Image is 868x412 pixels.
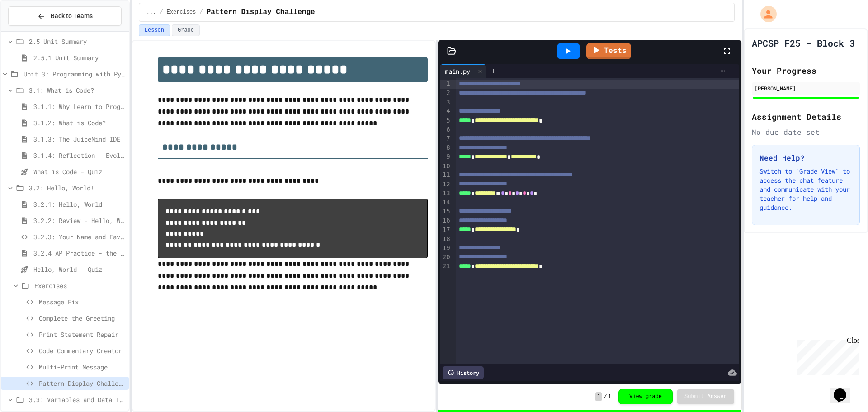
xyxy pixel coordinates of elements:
[39,330,125,339] span: Print Statement Repair
[39,313,125,323] span: Complete the Greeting
[33,53,125,62] span: 2.5.1 Unit Summary
[199,9,203,16] span: /
[39,346,125,355] span: Code Commentary Creator
[440,216,452,225] div: 16
[139,24,170,36] button: Lesson
[33,102,125,111] span: 3.1.1: Why Learn to Program?
[172,24,200,36] button: Grade
[29,395,125,404] span: 3.3: Variables and Data Types
[752,127,860,137] div: No due date set
[608,393,611,400] span: 1
[440,152,452,161] div: 9
[440,189,452,198] div: 13
[207,7,315,18] span: Pattern Display Challenge
[677,389,734,404] button: Submit Answer
[33,232,125,242] span: 3.2.3: Your Name and Favorite Movie
[618,389,673,404] button: View grade
[440,143,452,152] div: 8
[440,198,452,207] div: 14
[440,107,452,116] div: 4
[39,297,125,307] span: Message Fix
[8,6,122,26] button: Back to Teams
[160,9,163,16] span: /
[440,64,486,78] div: main.py
[440,235,452,244] div: 18
[33,167,125,176] span: What is Code - Quiz
[4,4,62,57] div: Chat with us now!Close
[51,11,93,21] span: Back to Teams
[440,134,452,143] div: 7
[440,66,475,76] div: main.py
[440,125,452,134] div: 6
[33,118,125,128] span: 3.1.2: What is Code?
[604,393,607,400] span: /
[684,393,727,400] span: Submit Answer
[33,216,125,225] span: 3.2.2: Review - Hello, World!
[440,244,452,253] div: 19
[34,281,125,290] span: Exercises
[440,98,452,107] div: 3
[440,207,452,216] div: 15
[33,248,125,258] span: 3.2.4 AP Practice - the DISPLAY Procedure
[440,80,452,89] div: 1
[39,362,125,372] span: Multi-Print Message
[759,152,852,163] h3: Need Help?
[586,43,631,59] a: Tests
[443,366,484,379] div: History
[440,226,452,235] div: 17
[440,116,452,125] div: 5
[440,89,452,98] div: 2
[33,265,125,274] span: Hello, World - Quiz
[29,85,125,95] span: 3.1: What is Code?
[751,4,779,24] div: My Account
[440,180,452,189] div: 12
[595,392,602,401] span: 1
[755,84,857,92] div: [PERSON_NAME]
[39,379,125,388] span: Pattern Display Challenge
[167,9,196,16] span: Exercises
[793,336,859,375] iframe: chat widget
[24,69,125,79] span: Unit 3: Programming with Python
[29,37,125,46] span: 2.5 Unit Summary
[752,37,855,49] h1: APCSP F25 - Block 3
[33,199,125,209] span: 3.2.1: Hello, World!
[759,167,852,212] p: Switch to "Grade View" to access the chat feature and communicate with your teacher for help and ...
[440,262,452,271] div: 21
[752,110,860,123] h2: Assignment Details
[440,170,452,180] div: 11
[33,134,125,144] span: 3.1.3: The JuiceMind IDE
[752,64,860,77] h2: Your Progress
[29,183,125,193] span: 3.2: Hello, World!
[830,376,859,403] iframe: chat widget
[440,253,452,262] div: 20
[440,162,452,171] div: 10
[146,9,156,16] span: ...
[33,151,125,160] span: 3.1.4: Reflection - Evolving Technology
